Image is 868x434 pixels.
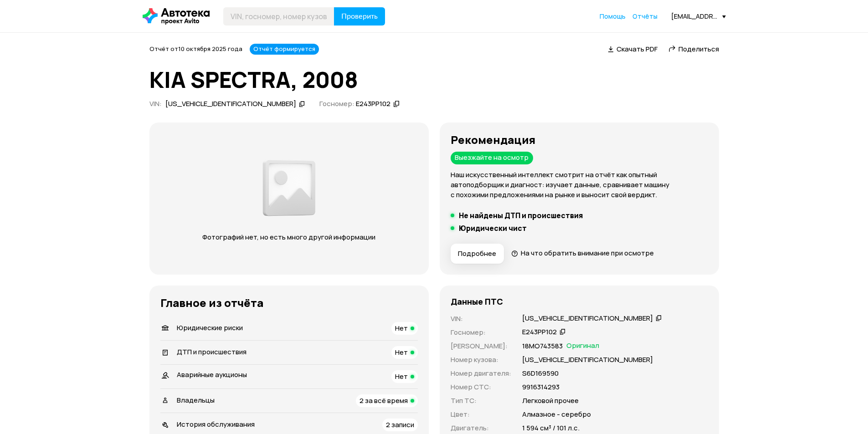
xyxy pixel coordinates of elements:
span: Подробнее [458,249,496,258]
a: На что обратить внимание при осмотре [511,248,654,258]
h4: Данные ПТС [451,296,503,306]
span: 2 за всё время [360,396,408,405]
div: Е243РР102 [522,327,557,337]
input: VIN, госномер, номер кузова [223,7,334,26]
p: 1 594 см³ / 101 л.с. [522,423,580,433]
span: На что обратить внимание при осмотре [521,248,654,258]
h3: Рекомендация [451,133,708,146]
div: Отчёт формируется [250,44,319,55]
span: Нет [395,347,408,357]
p: Тип ТС : [451,396,511,406]
p: Номер двигателя : [451,368,511,378]
img: 2a3f492e8892fc00.png [260,155,318,221]
p: 9916314293 [522,382,560,392]
p: 18МО743583 [522,341,563,351]
span: 2 записи [386,420,414,429]
span: Скачать PDF [616,44,657,54]
p: Номер СТС : [451,382,511,392]
span: Оригинал [566,341,599,351]
span: Проверить [341,13,378,20]
h5: Юридически чист [459,224,527,233]
span: Владельцы [177,395,215,405]
span: Поделиться [678,44,719,54]
button: Подробнее [451,244,504,264]
span: Госномер: [319,99,354,108]
p: Фотографий нет, но есть много другой информации [194,232,385,242]
a: Отчёты [632,12,657,21]
div: Е243РР102 [356,99,390,109]
a: Скачать PDF [608,44,657,54]
span: Юридические риски [177,323,243,332]
span: История обслуживания [177,419,255,429]
span: Нет [395,372,408,381]
p: [PERSON_NAME] : [451,341,511,351]
p: Номер кузова : [451,355,511,365]
h5: Не найдены ДТП и происшествия [459,211,583,220]
p: Наш искусственный интеллект смотрит на отчёт как опытный автоподборщик и диагност: изучает данные... [451,170,708,200]
span: ДТП и происшествия [177,347,247,357]
a: Поделиться [668,44,719,54]
h3: Главное из отчёта [160,296,418,309]
h1: KIA SPECTRA, 2008 [149,67,719,92]
div: [US_VEHICLE_IDENTIFICATION_NUMBER] [165,99,296,109]
p: Алмазное - серебро [522,409,591,419]
span: VIN : [149,99,162,108]
p: Двигатель : [451,423,511,433]
button: Проверить [334,7,385,26]
p: Госномер : [451,327,511,337]
div: [US_VEHICLE_IDENTIFICATION_NUMBER] [522,314,653,323]
a: Помощь [600,12,626,21]
p: [US_VEHICLE_IDENTIFICATION_NUMBER] [522,355,653,365]
p: Легковой прочее [522,396,579,406]
p: Цвет : [451,409,511,419]
span: Аварийные аукционы [177,370,247,379]
p: S6D169590 [522,368,559,378]
p: VIN : [451,314,511,324]
div: [EMAIL_ADDRESS][DOMAIN_NAME] [671,12,726,20]
div: Выезжайте на осмотр [451,152,533,164]
span: Отчёт от 10 октября 2025 года [149,45,242,53]
span: Нет [395,323,408,333]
